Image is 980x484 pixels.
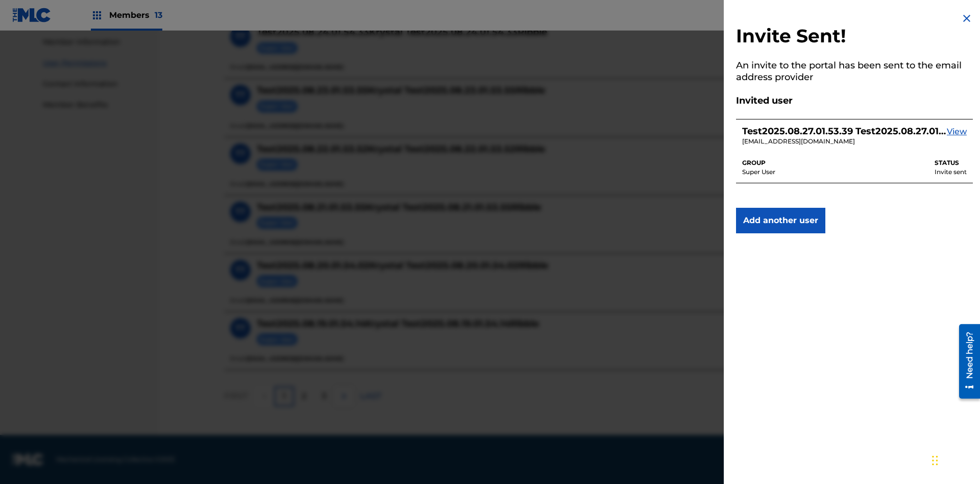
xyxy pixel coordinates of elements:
h2: Invite Sent! [736,25,973,47]
iframe: Resource Center [951,320,980,404]
span: 13 [155,10,162,20]
div: Drag [932,445,938,476]
a: View [947,126,967,147]
span: Members [109,9,162,21]
p: 96e9ad08-b344-4125-849a-29ed44ffd3f5@mailslurp.biz [742,137,947,146]
p: GROUP [742,158,775,167]
h5: Test2025.08.27.01.53.39 Test2025.08.27.01.53.39 [742,126,947,137]
p: Super User [742,167,775,177]
p: STATUS [935,158,967,167]
img: MLC Logo [12,8,52,22]
h5: An invite to the portal has been sent to the email address provider [736,60,973,83]
button: Add another user [736,208,825,233]
p: Invite sent [935,167,967,177]
h5: Invited user [736,95,973,107]
iframe: Chat Widget [929,435,980,484]
img: Top Rightsholders [91,9,103,21]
